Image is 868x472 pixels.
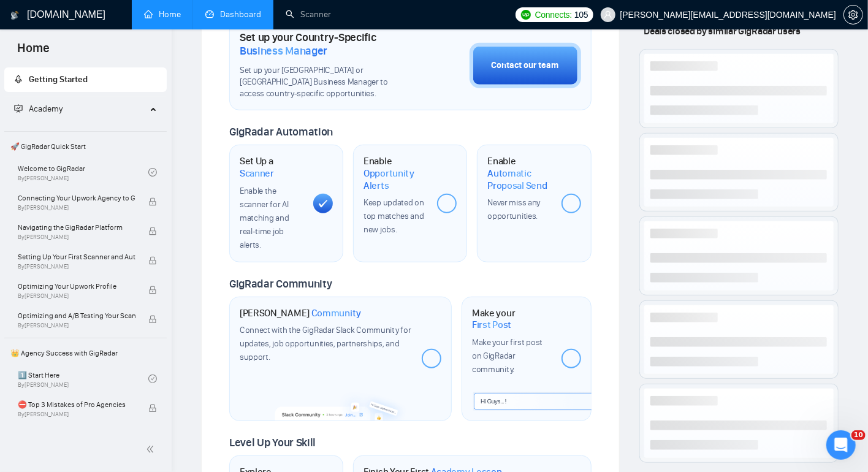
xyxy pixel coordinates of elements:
[205,9,261,20] a: dashboardDashboard
[18,398,135,411] span: ⛔ Top 3 Mistakes of Pro Agencies
[10,6,19,25] img: logo
[275,389,408,421] img: slackcommunity-bg.png
[240,167,274,180] span: Scanner
[148,375,157,383] span: check-circle
[286,9,331,20] a: searchScanner
[148,227,157,235] span: lock
[148,286,157,294] span: lock
[146,443,158,455] span: double-left
[29,104,63,114] span: Academy
[144,9,181,20] a: homeHome
[148,404,157,413] span: lock
[229,436,316,449] span: Level Up Your Skill
[29,74,88,85] span: Getting Started
[18,192,135,204] span: Connecting Your Upwork Agency to GigRadar
[492,59,559,72] div: Contact our team
[18,365,148,392] a: 1️⃣ Start HereBy[PERSON_NAME]
[148,168,157,177] span: check-circle
[18,292,135,300] span: By [PERSON_NAME]
[6,341,166,365] span: 👑 Agency Success with GigRadar
[240,186,289,250] span: Enable the scanner for AI matching and real-time job alerts.
[470,43,581,88] button: Contact our team
[535,8,572,21] span: Connects:
[18,221,135,234] span: Navigating the GigRadar Platform
[487,167,551,191] span: Automatic Proposal Send
[148,197,157,206] span: lock
[487,197,540,221] span: Never miss any opportunities.
[18,263,135,270] span: By [PERSON_NAME]
[240,65,408,100] span: Set up your [GEOGRAPHIC_DATA] or [GEOGRAPHIC_DATA] Business Manager to access country-specific op...
[14,104,23,113] span: fund-projection-screen
[364,197,424,235] span: Keep updated on top matches and new jobs.
[6,134,166,159] span: 🚀 GigRadar Quick Start
[364,155,427,191] h1: Enable
[826,430,856,460] iframe: Intercom live chat
[229,125,333,139] span: GigRadar Automation
[148,315,157,324] span: lock
[843,10,863,20] a: setting
[240,307,361,319] h1: [PERSON_NAME]
[843,5,863,25] button: setting
[240,31,408,58] h1: Set up your Country-Specific
[487,155,551,191] h1: Enable
[240,325,411,362] span: Connect with the GigRadar Slack Community for updates, job opportunities, partnerships, and support.
[851,430,866,440] span: 10
[18,411,135,418] span: By [PERSON_NAME]
[148,256,157,265] span: lock
[472,307,551,331] h1: Make your
[18,159,148,186] a: Welcome to GigRadarBy[PERSON_NAME]
[14,75,23,83] span: rocket
[18,234,135,241] span: By [PERSON_NAME]
[18,310,135,322] span: Optimizing and A/B Testing Your Scanner for Better Results
[18,322,135,329] span: By [PERSON_NAME]
[521,10,531,20] img: upwork-logo.png
[240,155,303,179] h1: Set Up a
[604,10,612,19] span: user
[472,337,542,375] span: Make your first post on GigRadar community.
[472,319,511,331] span: First Post
[311,307,361,319] span: Community
[18,251,135,263] span: Setting Up Your First Scanner and Auto-Bidder
[844,10,862,20] span: setting
[7,39,59,65] span: Home
[4,67,167,92] li: Getting Started
[18,280,135,292] span: Optimizing Your Upwork Profile
[229,277,332,291] span: GigRadar Community
[18,204,135,211] span: By [PERSON_NAME]
[14,104,63,114] span: Academy
[574,8,588,21] span: 105
[364,167,427,191] span: Opportunity Alerts
[240,44,327,58] span: Business Manager
[639,20,805,42] span: Deals closed by similar GigRadar users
